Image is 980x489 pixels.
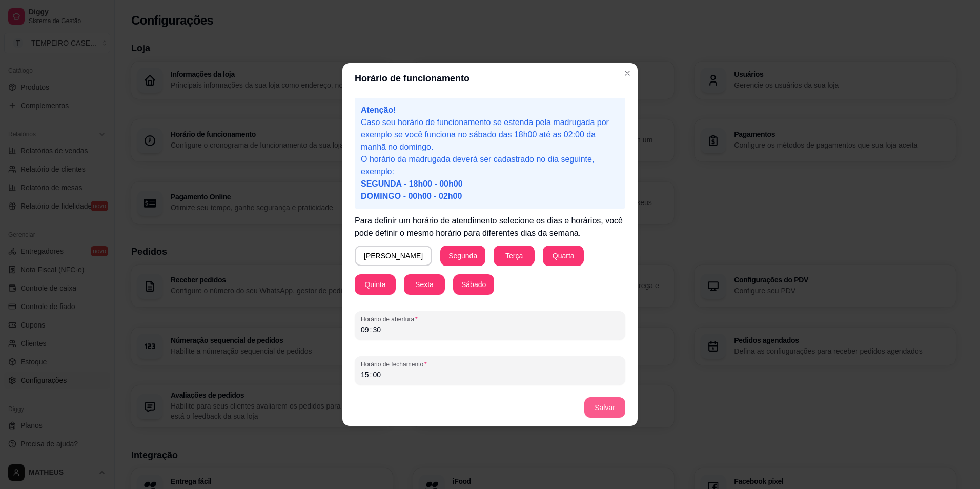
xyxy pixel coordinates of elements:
button: Terça [494,246,535,266]
span: Horário de fechamento [361,360,619,369]
button: Quarta [543,246,584,266]
button: [PERSON_NAME] [355,246,432,266]
div: minute, [372,370,382,380]
header: Horário de funcionamento [342,63,638,94]
div: minute, [372,324,382,335]
button: Quinta [355,274,396,295]
button: Sexta [404,274,445,295]
span: Horário de abertura [361,315,619,323]
div: : [369,370,373,380]
button: Sábado [453,274,494,295]
span: DOMINGO - 00h00 - 02h00 [361,192,462,200]
p: Para definir um horário de atendimento selecione os dias e horários, você pode definir o mesmo ho... [355,215,625,239]
button: Salvar [584,397,625,418]
p: Caso seu horário de funcionamento se estenda pela madrugada por exemplo se você funciona no sábad... [361,116,619,153]
div: hour, [360,324,370,335]
button: Close [619,65,636,81]
p: O horário da madrugada deverá ser cadastrado no dia seguinte, exemplo: [361,153,619,202]
p: Atenção! [361,104,619,116]
div: : [369,324,373,335]
button: Segunda [440,246,485,266]
span: SEGUNDA - 18h00 - 00h00 [361,179,463,188]
div: hour, [360,370,370,380]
